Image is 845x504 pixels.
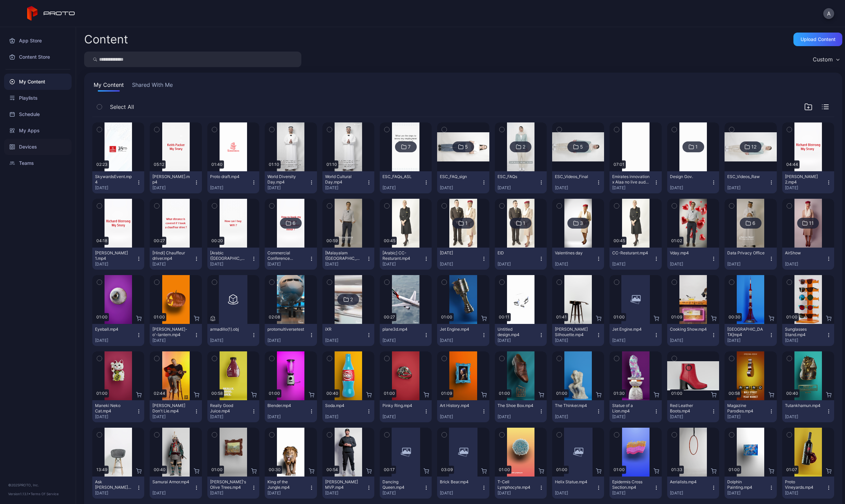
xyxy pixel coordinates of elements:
button: ESC_FAQ_sign[DATE] [437,171,489,193]
div: Samurai Armor.mp4 [152,479,190,485]
div: [DATE] [382,490,424,496]
div: Art History.mp4 [440,403,477,408]
button: Untitled design.mp4[DATE] [495,324,547,346]
div: Upload Content [801,37,835,42]
div: [DATE] [497,414,539,420]
div: Richard Bistrong 1.mp4 [95,250,132,261]
button: Jet Engine.mp4[DATE] [437,324,489,346]
div: [DATE] [267,414,308,420]
button: Magazine Parodies.mp4[DATE] [725,400,776,422]
div: 7 [408,144,411,150]
button: Soda.mp4[DATE] [322,400,374,422]
div: [DATE] [267,338,308,343]
div: [DATE] [152,261,193,267]
div: Emirates innovation x Alaa no live audio x 2.mp4 [612,174,650,185]
div: plane3d.mp4 [382,327,420,332]
div: [DATE] [325,414,366,420]
div: Richard Bistrong 2.mp4 [785,174,822,185]
div: [DATE] [727,185,768,191]
div: [DATE] [785,414,826,420]
a: App Store [4,33,72,49]
div: [DATE] [382,414,424,420]
div: [DATE] [497,490,539,496]
div: ESC_FAQs [497,174,535,179]
button: AirShow[DATE] [782,248,834,270]
div: protomultiversetest [267,327,305,332]
button: [PERSON_NAME] MVP.mp4[DATE] [322,477,374,499]
div: armadillo(1).obj [210,327,247,332]
div: The Thinker.mp4 [555,403,592,408]
div: [DATE] [785,185,826,191]
div: 3 [580,220,583,226]
div: [DATE] [497,338,539,343]
button: [DATE][DATE] [437,248,489,270]
button: Dolphin Painting.mp4[DATE] [725,477,776,499]
div: Commercial Conference 20092024 [267,250,305,261]
div: [DATE] [267,261,308,267]
button: Sunglasses Stand.mp4[DATE] [782,324,834,346]
div: [DATE] [612,490,653,496]
div: [DATE] [95,185,136,191]
div: Teams [4,155,72,171]
div: ESC_Videos_Final [555,174,592,179]
span: Version 1.13.1 • [8,492,31,496]
button: ESC_Videos_Final[DATE] [552,171,604,193]
div: Magazine Parodies.mp4 [727,403,765,414]
div: Billy Morrison's Silhouette.mp4 [555,327,592,337]
button: Really Good Juice.mp4[DATE] [207,400,259,422]
div: [DATE] [440,261,481,267]
button: World Diversity Day.mp4[DATE] [265,171,317,193]
div: [DATE] [670,490,711,496]
button: Design Gov.[DATE] [667,171,719,193]
div: Vday.mp4 [670,250,707,256]
div: Brick Bear.mp4 [440,479,477,485]
div: My Apps [4,122,72,139]
div: Really Good Juice.mp4 [210,403,247,414]
div: [DATE] [95,490,136,496]
div: [Malayalam (India)] Keenan-Portrait.mp4 [325,250,362,261]
div: [DATE] [152,414,193,420]
button: King of the Jungle.mp4[DATE] [265,477,317,499]
button: Epidermis Cross Section.mp4[DATE] [609,477,661,499]
div: Tokyo Tower.mp4 [727,327,765,337]
div: Tutankhamun.mp4 [785,403,822,408]
div: Dolphin Painting.mp4 [727,479,765,490]
div: [DATE] [785,261,826,267]
button: Upload Content [793,33,842,46]
div: [DATE] [670,185,711,191]
button: Eyeball.mp4[DATE] [92,324,144,346]
button: Proto draft.mp4[DATE] [207,171,259,193]
div: [Arabic] CC-Resturant.mp4 [382,250,420,261]
button: Tutankhamun.mp4[DATE] [782,400,834,422]
div: [DATE] [325,490,366,496]
a: Terms Of Service [31,492,59,496]
div: EID [497,250,535,256]
div: Proto draft.mp4 [210,174,247,179]
div: World Diversity Day.mp4 [267,174,305,185]
a: Schedule [4,106,72,122]
button: A [823,8,834,19]
div: King of the Jungle.mp4 [267,479,305,490]
div: [DATE] [267,490,308,496]
button: Aerialists.mp4[DATE] [667,477,719,499]
div: [DATE] [440,490,481,496]
div: [DATE] [210,490,251,496]
div: Jack-o'-lantern.mp4 [152,327,190,337]
div: 6 [752,220,755,226]
div: T-Cell Lymphocyte.mp4 [497,479,535,490]
div: Soda.mp4 [325,403,362,408]
button: [PERSON_NAME]'s Olive Trees.mp4[DATE] [207,477,259,499]
a: Devices [4,139,72,155]
div: [DATE] [727,338,768,343]
div: Pinky Ring.mp4 [382,403,420,408]
div: [DATE] [612,338,653,343]
div: Jet Engine.mp4 [440,327,477,332]
div: [DATE] [785,490,826,496]
button: Brick Bear.mp4[DATE] [437,477,489,499]
div: Ryan Pollie's Don't Lie.mp4 [152,403,190,414]
div: Proto Vineyards.mp4 [785,479,822,490]
div: 5 [465,144,468,150]
div: My Content [4,74,72,90]
div: Design Gov. [670,174,707,179]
